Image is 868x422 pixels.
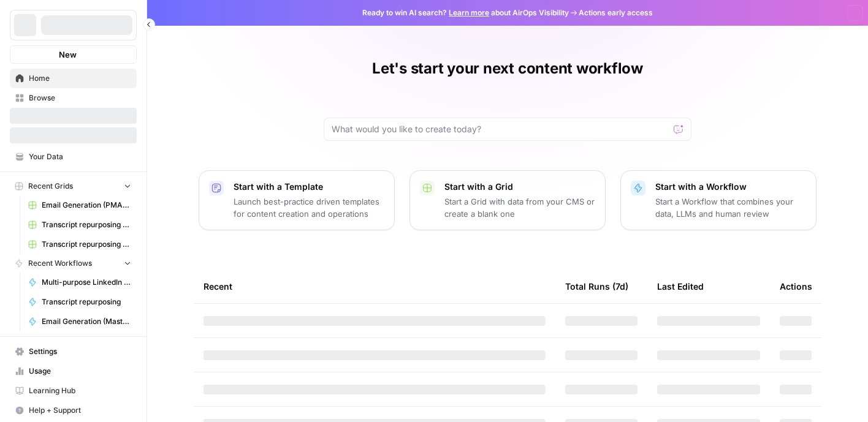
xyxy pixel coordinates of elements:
span: Email Generation (PMA) - OLD [42,200,131,211]
div: Recent [204,269,546,303]
span: Your Data [29,151,131,162]
span: Recent Workflows [28,258,92,269]
p: Start with a Workflow [655,181,806,193]
div: Last Edited [657,269,704,303]
a: Transcript repurposing (CMO) [23,215,137,235]
span: Learning Hub [29,385,131,396]
span: Transcript repurposing [42,296,131,307]
span: Ready to win AI search? about AirOps Visibility [362,7,569,18]
a: Learning Hub [10,381,137,401]
span: Help + Support [29,405,131,416]
h1: Let's start your next content workflow [372,59,643,78]
span: Recent Grids [28,181,73,192]
p: Start with a Template [234,181,384,193]
button: Recent Workflows [10,254,137,273]
span: Browse [29,92,131,104]
a: Learn more [449,8,489,17]
a: Email Generation (Master) [23,312,137,331]
a: Home [10,69,137,88]
span: Email Generation (Master) [42,316,131,327]
span: Transcript repurposing (PLA) [42,239,131,250]
div: Actions [780,269,812,303]
span: Settings [29,346,131,357]
button: New [10,45,137,64]
span: Usage [29,366,131,377]
p: Launch best-practice driven templates for content creation and operations [234,195,384,220]
span: Home [29,73,131,84]
p: Start a Workflow that combines your data, LLMs and human review [655,195,806,220]
a: Transcript repurposing (PLA) [23,235,137,254]
a: Multi-purpose LinkedIn Workflow [23,273,137,292]
button: Help + Support [10,401,137,420]
span: Actions early access [579,7,653,18]
span: Transcript repurposing (CMO) [42,219,131,230]
a: Usage [10,361,137,381]
a: Browse [10,88,137,108]
div: Total Runs (7d) [565,269,628,303]
button: Start with a WorkflowStart a Workflow that combines your data, LLMs and human review [620,170,817,230]
button: Start with a GridStart a Grid with data from your CMS or create a blank one [409,170,606,230]
span: Multi-purpose LinkedIn Workflow [42,277,131,288]
button: Recent Grids [10,177,137,195]
button: Start with a TemplateLaunch best-practice driven templates for content creation and operations [199,170,395,230]
p: Start a Grid with data from your CMS or create a blank one [444,195,595,220]
span: New [59,48,77,61]
a: Email Generation (PMA) - OLD [23,195,137,215]
a: Your Data [10,147,137,167]
a: Transcript repurposing [23,292,137,312]
p: Start with a Grid [444,181,595,193]
input: What would you like to create today? [332,123,669,135]
a: Settings [10,342,137,361]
